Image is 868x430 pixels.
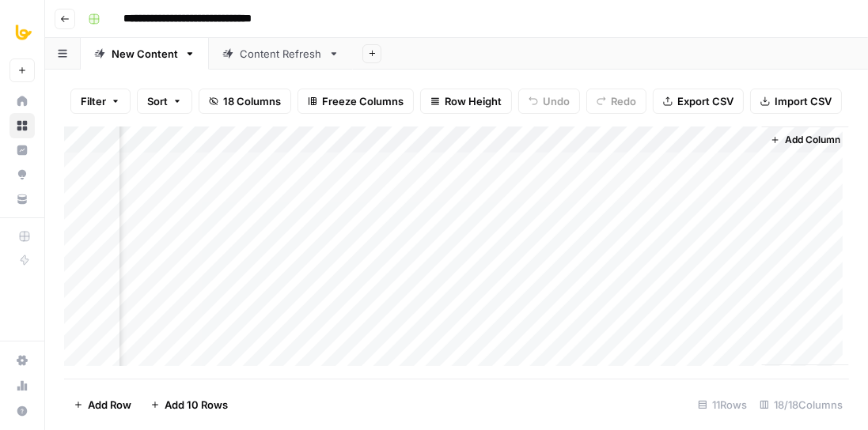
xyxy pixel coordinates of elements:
[9,398,35,424] button: Help + Support
[653,89,744,114] button: Export CSV
[9,187,35,212] a: Your Data
[199,89,291,114] button: 18 Columns
[543,93,570,109] span: Undo
[141,392,237,417] button: Add 10 Rows
[322,93,404,109] span: Freeze Columns
[420,89,512,114] button: Row Height
[9,162,35,187] a: Opportunities
[9,348,35,373] a: Settings
[9,373,35,398] a: Usage
[88,397,131,413] span: Add Row
[81,93,106,109] span: Filter
[775,93,832,109] span: Import CSV
[750,89,842,114] button: Import CSV
[9,113,35,138] a: Browse
[445,93,502,109] span: Row Height
[677,93,733,109] span: Export CSV
[764,130,847,150] button: Add Column
[586,89,646,114] button: Redo
[9,18,38,47] img: All About AI Logo
[9,138,35,163] a: Insights
[223,93,281,109] span: 18 Columns
[209,38,353,70] a: Content Refresh
[298,89,414,114] button: Freeze Columns
[81,38,209,70] a: New Content
[165,397,228,413] span: Add 10 Rows
[64,392,141,417] button: Add Row
[9,13,35,52] button: Workspace: All About AI
[70,89,131,114] button: Filter
[753,392,849,417] div: 18/18 Columns
[692,392,753,417] div: 11 Rows
[611,93,636,109] span: Redo
[112,46,178,62] div: New Content
[9,89,35,114] a: Home
[147,93,168,109] span: Sort
[518,89,580,114] button: Undo
[137,89,192,114] button: Sort
[785,133,840,147] span: Add Column
[240,46,322,62] div: Content Refresh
